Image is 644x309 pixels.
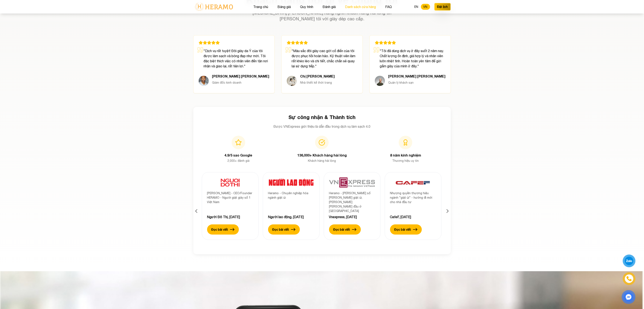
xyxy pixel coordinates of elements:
img: David Chen [199,76,209,86]
button: Đặt lịch [434,3,451,11]
h4: Chị [PERSON_NAME] [300,74,335,79]
p: " Màu sắc đôi giày cao gót cổ điển của tôi được phục hồi hoàn hảo. Kỹ thuật viên làm rất khéo léo... [287,48,357,69]
img: Sarah Nguyen [287,76,297,86]
div: Nhượng quyền thương hiệu ngành "giặt ủi" - hướng đi mới cho nhà đầu tư [390,191,436,214]
h4: 136,000+ Khách hàng hài lòng [284,153,360,158]
div: [PERSON_NAME] - CEO/Founder HERAMO - Người giặt giày số 1 Việt Nam [207,191,253,214]
label: Đọc bài viết [333,227,350,232]
img: 10.png [268,177,314,188]
p: Quản lý khách sạn [388,80,446,85]
button: Đọc bài viết [207,224,239,235]
button: Đánh giá [321,4,337,10]
a: phone-icon [623,273,635,285]
p: 2,000+ đánh giá [200,159,277,163]
button: EN [412,4,421,10]
p: Được VNExpress giới thiệu là dẫn đầu trong dịch vụ làm sạch 4.0 [200,124,444,129]
p: " Tôi đã dùng dịch vụ ở đây suốt 2 năm nay. Chất lượng ổn định, giá hợp lý và nhân viên luôn nhiệ... [375,48,446,69]
img: Michael Torres [375,76,385,86]
button: Bảng giá [276,4,292,10]
img: arrow [352,228,357,231]
h4: [PERSON_NAME] [PERSON_NAME] [388,74,446,79]
h4: 4.9/5 sao Google [200,153,277,158]
button: FAQ [384,4,393,10]
div: Người Đô Thị, [DATE] [207,214,253,219]
img: phone-icon [626,276,632,282]
img: arrow [291,228,296,231]
img: arrow [413,228,418,231]
img: 11.png [207,177,253,188]
div: Heramo - Chuyên nghiệp hóa ngành giặt ủi [268,191,314,214]
p: Nhà thiết kế thời trang [300,80,335,85]
div: Người lao động, [DATE] [268,214,314,219]
label: Đọc bài viết [394,227,411,232]
p: Giám đốc kinh doanh [212,80,269,85]
label: Đọc bài viết [211,227,228,232]
img: 9.png [329,177,375,188]
div: Heramo - [PERSON_NAME] số [PERSON_NAME] giặt ủi, [PERSON_NAME] [PERSON_NAME] đầu ở [GEOGRAPHIC_DATA] [329,191,375,214]
p: Thương hiệu uy tín [367,159,444,163]
button: VN [421,4,430,10]
button: Trang chủ [252,4,270,10]
img: arrow [230,228,235,231]
p: Khách hàng hài lòng [284,159,360,163]
p: [MEDICAL_DATA] [PERSON_NAME] hàng nghìn khách hàng hài lòng tin [PERSON_NAME] tôi với giày dép ca... [241,10,403,22]
button: Quy trình [299,4,315,10]
div: Vnexpress, [DATE] [329,214,375,219]
p: " Dịch vụ rất tuyệt! Đôi giày da Ý của tôi được làm sạch và bóng đẹp như mới. Tôi đặc biệt thích ... [199,48,269,69]
h4: 8 năm kinh nghiệm [367,153,444,158]
img: logo-with-text.png [193,2,234,11]
h4: [PERSON_NAME] [PERSON_NAME] [212,74,269,79]
label: Đọc bài viết [272,227,289,232]
img: 3.png [390,177,436,188]
button: Danh sách cửa hàng [344,4,377,10]
h3: Sự công nhận & Thành tích [200,114,444,121]
div: CafeF, [DATE] [390,214,436,219]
